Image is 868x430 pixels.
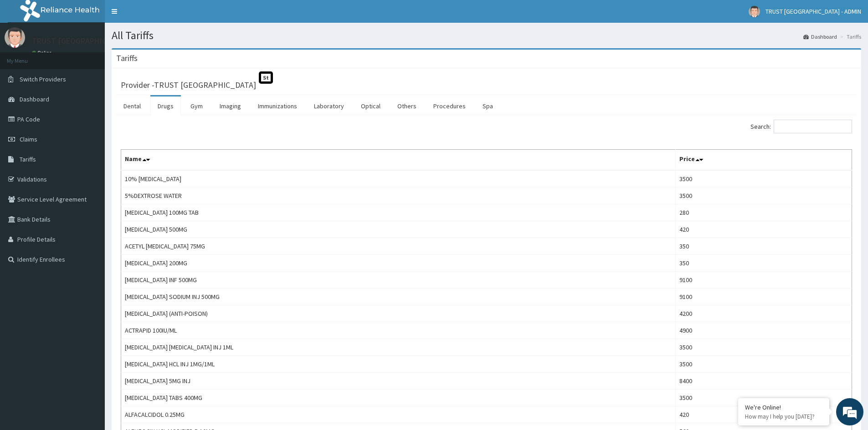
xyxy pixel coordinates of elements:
td: 3500 [676,187,852,204]
span: St [259,71,273,84]
td: [MEDICAL_DATA] SODIUM INJ 500MG [121,288,676,305]
a: Spa [475,96,500,116]
td: 9100 [676,288,852,305]
a: Drugs [150,96,181,116]
a: Dental [116,96,148,116]
td: [MEDICAL_DATA] INF 500MG [121,272,676,288]
p: TRUST [GEOGRAPHIC_DATA] - ADMIN [32,37,162,45]
td: 5%DEXTROSE WATER [121,187,676,204]
span: Claims [20,135,37,143]
td: [MEDICAL_DATA] TABS 400MG [121,390,676,406]
h1: All Tariffs [112,30,861,41]
input: Search: [774,120,852,133]
td: 420 [676,221,852,238]
td: ALFACALCIDOL 0.25MG [121,406,676,423]
td: 8400 [676,373,852,390]
div: Minimize live chat window [149,5,171,26]
span: Switch Providers [20,75,66,83]
a: Gym [183,96,210,116]
td: 350 [676,238,852,255]
a: Optical [354,96,388,116]
a: Dashboard [803,33,837,40]
td: 10% [MEDICAL_DATA] [121,170,676,187]
td: 280 [676,204,852,221]
span: Tariffs [20,155,36,163]
td: [MEDICAL_DATA] HCL INJ 1MG/1ML [121,356,676,373]
div: We're Online! [745,403,822,411]
td: [MEDICAL_DATA] 100MG TAB [121,204,676,221]
label: Search: [750,120,852,133]
td: 3500 [676,356,852,373]
td: 9100 [676,272,852,288]
a: Laboratory [307,96,351,116]
td: 420 [676,406,852,423]
td: 3500 [676,390,852,406]
td: 4900 [676,322,852,339]
td: [MEDICAL_DATA] [MEDICAL_DATA] INJ 1ML [121,339,676,356]
td: 350 [676,255,852,272]
a: Procedures [426,96,473,116]
td: ACTRAPID 100IU/ML [121,322,676,339]
li: Tariffs [838,33,861,40]
h3: Provider - TRUST [GEOGRAPHIC_DATA] [121,81,256,89]
span: Dashboard [20,95,49,103]
a: Others [390,96,424,116]
textarea: Type your message and hit 'Enter' [5,248,174,280]
p: How may I help you today? [745,413,822,420]
a: Online [32,50,54,56]
span: TRUST [GEOGRAPHIC_DATA] - ADMIN [765,7,861,15]
a: Imaging [212,96,248,116]
td: [MEDICAL_DATA] 200MG [121,255,676,272]
th: Name [121,150,676,171]
div: Chat with us now [47,51,153,63]
span: We're online! [53,115,126,207]
img: User Image [749,6,760,17]
td: ACETYL [MEDICAL_DATA] 75MG [121,238,676,255]
td: [MEDICAL_DATA] 5MG INJ [121,373,676,390]
th: Price [676,150,852,171]
td: 4200 [676,305,852,322]
td: [MEDICAL_DATA] (ANTI-POISON) [121,305,676,322]
td: [MEDICAL_DATA] 500MG [121,221,676,238]
a: Immunizations [251,96,304,116]
td: 3500 [676,170,852,187]
img: d_794563401_company_1708531726252_794563401 [17,46,37,68]
h3: Tariffs [116,54,138,62]
img: User Image [5,27,25,48]
td: 3500 [676,339,852,356]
